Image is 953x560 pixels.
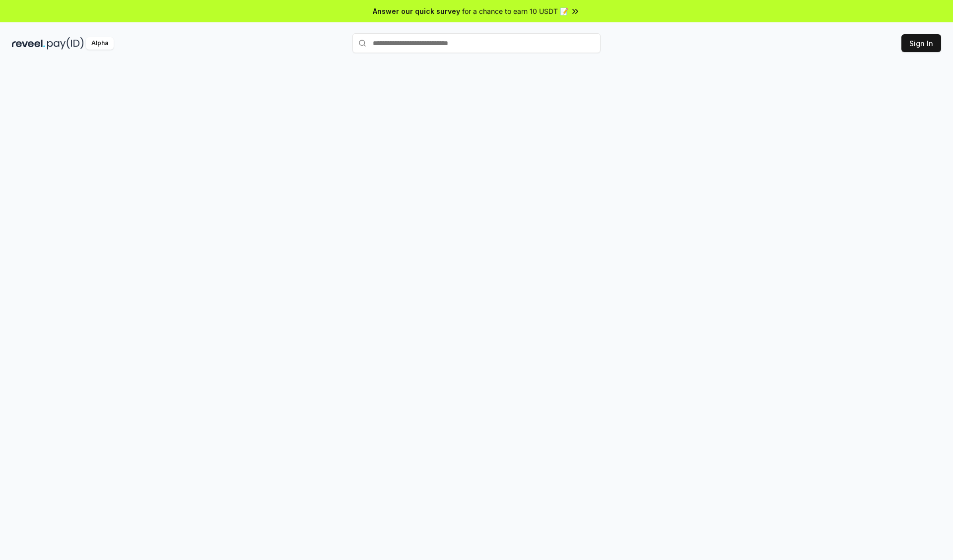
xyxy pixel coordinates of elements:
span: for a chance to earn 10 USDT 📝 [462,6,568,16]
span: Answer our quick survey [373,6,460,16]
button: Sign In [901,34,941,52]
img: reveel_dark [12,37,45,50]
img: pay_id [47,37,84,50]
div: Alpha [86,37,114,50]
